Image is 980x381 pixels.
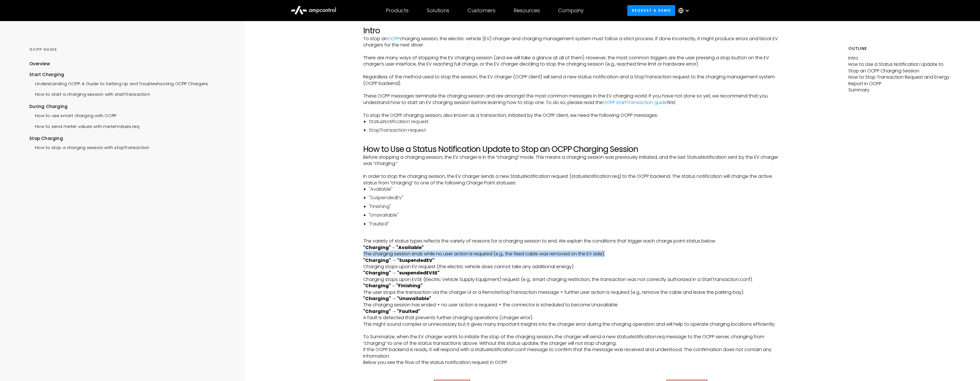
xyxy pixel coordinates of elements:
p: ‍ [363,87,779,93]
a: How to send meter values with meterValues.req [29,121,139,131]
div: Products [386,7,409,14]
p: How to Use a Status Notification Update to Stop an OCPP Charging Session [848,61,951,74]
p: The charging session has ended + no user action is required + the connector is scheduled to becom... [363,296,779,308]
div: Solutions [427,7,449,14]
strong: "Charging" → "SuspendedEV" ‍ [363,257,434,264]
a: Overview [29,61,50,71]
p: ‍ [363,138,779,144]
p: ‍ [363,232,779,238]
p: In order to stop the charging session, the EV charger sends a new StatusNotification request (sta... [363,173,779,186]
p: To stop an charging session, the electric vehicle (EV) charger and charging management system mus... [363,36,779,48]
li: "SuspendedEV" [369,195,779,201]
div: Customers [467,7,495,14]
p: The variety of status types reflects the variety of reasons for a charging session to end. We exp... [363,238,779,244]
p: Summary [848,87,951,93]
h2: Intro [363,26,779,36]
p: Charging stops upon EV request (the electric vehicle does cannot take any additional energy). [363,257,779,270]
li: "Faulted" [369,221,779,227]
p: ‍ [363,68,779,74]
strong: "Charging"→ "Available" ‍ [363,244,424,251]
div: Start Charging [29,72,225,78]
div: Company [558,7,584,14]
p: ‍ [363,167,779,173]
strong: "Charging" → "Faulted" ‍ [363,308,420,315]
p: ‍ [363,366,779,372]
div: Stop Charging [29,135,225,142]
p: There are many ways of stopping the EV charging session (and we will take a glance at all of them... [363,55,779,68]
div: Resources [514,7,540,14]
a: How to stop a charging session with stopTransaction [29,142,149,152]
p: Intro [848,55,951,61]
h2: How to Use a Status Notification Update to Stop an OCPP Charging Session [363,144,779,154]
p: ‍ [363,327,779,334]
a: How to use smart charging with OCPP [29,110,116,120]
a: OCPP [387,35,400,42]
strong: "Charging" → "suspendedEVSE" [363,270,440,276]
p: The charging session ends while no user action is required (e.g., the fixed cable was removed on ... [363,245,779,257]
p: Before stopping a charging session, the EV charger is in the “charging” mode. This means a chargi... [363,154,779,167]
div: Overview [29,61,50,67]
a: Understanding OCPP: A Guide to Setting Up and Troubleshooting OCPP Chargers [29,78,208,88]
p: ‍ [363,48,779,55]
p: These OCPP messages terminate the charging session and are amongst the most common messages in th... [363,93,779,106]
h5: Outline [848,46,951,52]
p: Below you see the flow of the status notification request in OCPP: [363,359,779,366]
div: During Charging [29,103,225,110]
strong: "Charging"→ "Finishing" ‍ [363,282,422,289]
p: Charging stops upon EVSE (Electric Vehicle Supply Equipment) request (e.g., smart charging restri... [363,270,779,283]
a: Request a demo [627,5,675,16]
li: StatusNotification request [369,119,779,125]
p: This might sound complex or unnecessary but it gives many important insights into the charger err... [363,321,779,327]
p: The user stops the transaction via the charger UI or a RemoteStopTransaction message + further us... [363,283,779,296]
p: To stop the OCPP charging session, also known as a transaction, initiated by the OCPP client, we ... [363,112,779,119]
p: How to Stop Transaction Request and Energy Report in OCPP [848,74,951,87]
p: ‍ [363,106,779,112]
div: OCPP GUIDE [29,47,225,52]
p: To Summarize, when the EV charger wants to initiate the stop of the charging session, the charger... [363,334,779,347]
strong: "Charging" → "Unavailable" ‍ [363,295,431,302]
p: If the OCPP backend is ready, it will respond with a statusNotification.conf message to confirm t... [363,347,779,359]
p: A fault is detected that prevents further charging operations (charger error). [363,308,779,321]
li: "Unavailable" [369,212,779,218]
li: "Available" [369,186,779,192]
p: Regardless of the method used to stop the session, the EV charger (OCPP client) will send a new s... [363,74,779,87]
li: "Finishing" [369,203,779,210]
a: How to start a charging session with startTransaction [29,88,150,99]
li: StopTransaction request [369,127,779,133]
a: OCPP startTransaction guide [603,99,667,106]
